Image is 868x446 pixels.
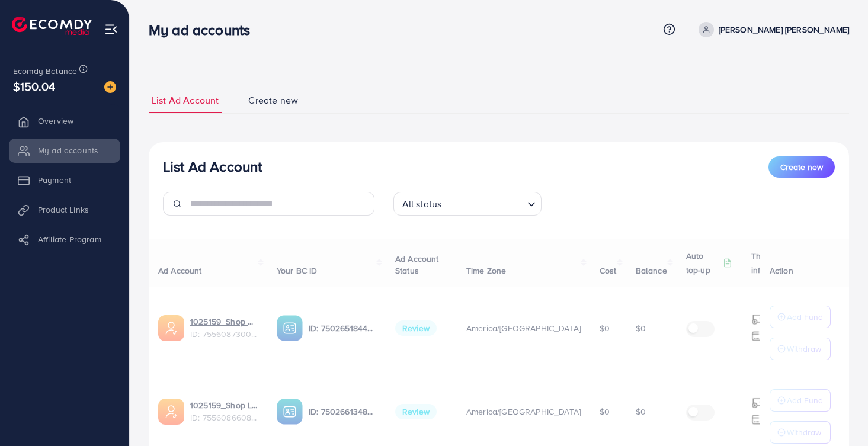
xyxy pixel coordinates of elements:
[400,195,444,213] span: All status
[694,22,849,37] a: [PERSON_NAME] [PERSON_NAME]
[152,94,219,107] span: List Ad Account
[163,158,262,175] h3: List Ad Account
[13,65,77,77] span: Ecomdy Balance
[393,192,542,216] div: Search for option
[104,81,116,93] img: image
[768,156,835,178] button: Create new
[12,17,92,35] img: logo
[445,193,522,213] input: Search for option
[104,23,118,36] img: menu
[248,94,298,107] span: Create new
[13,78,55,95] span: $150.04
[780,161,823,173] span: Create new
[719,23,849,37] p: [PERSON_NAME] [PERSON_NAME]
[149,21,260,38] h3: My ad accounts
